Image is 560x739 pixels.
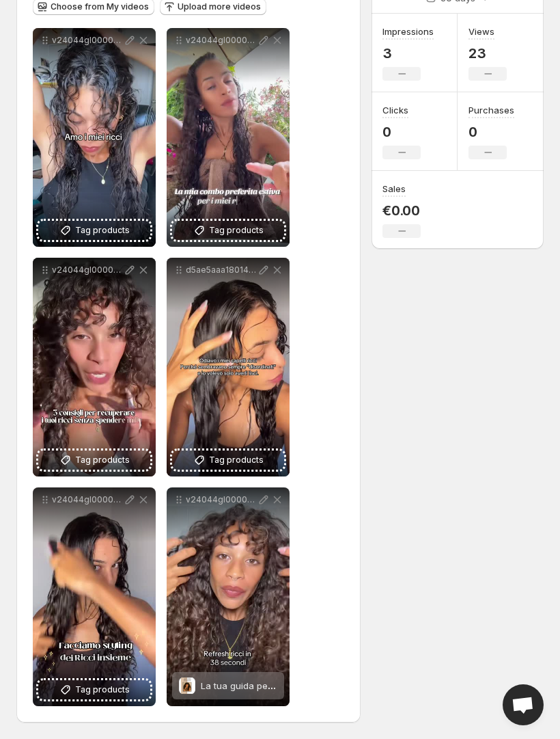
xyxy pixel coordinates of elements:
button: Tag products [38,680,150,699]
h3: Sales [382,182,406,196]
button: Tag products [172,221,284,240]
p: v24044gl0000d0j3eivog65msnkl6rhg [52,265,123,276]
div: d5ae5aaa18014a7193b025b5d47e4517Tag products [167,258,290,476]
span: Tag products [209,453,264,467]
span: La tua guida per dei [PERSON_NAME] [201,680,359,691]
p: v24044gl0000d36pufvog65sdf22krpg [186,494,257,505]
span: Tag products [75,224,130,237]
span: Upload more videos [178,1,261,12]
span: Tag products [209,224,264,237]
p: 0 [382,124,421,140]
p: v24044gl0000d16kc77og65mbau3hr5g [52,35,123,46]
button: Tag products [38,451,150,470]
h3: Views [468,25,494,38]
p: 0 [468,124,514,140]
div: v24044gl0000d36pufvog65sdf22krpgLa tua guida per dei ricci WOWLa tua guida per dei [PERSON_NAME] [167,487,290,706]
div: Open chat [503,684,544,725]
div: v24044gl0000d0j3eivog65msnkl6rhgTag products [33,258,156,476]
button: Tag products [38,221,150,240]
h3: Purchases [468,103,514,117]
p: 23 [468,45,507,62]
p: 3 [382,45,434,62]
div: v24044gl0000d22deo7og65io5s20t60Tag products [33,487,156,706]
p: €0.00 [382,202,421,219]
p: d5ae5aaa18014a7193b025b5d47e4517 [186,265,257,276]
p: v24044gl0000d22deo7og65io5s20t60 [52,494,123,505]
span: Tag products [75,683,130,697]
span: Tag products [75,453,130,467]
div: v24044gl0000d16kc77og65mbau3hr5gTag products [33,28,156,247]
button: Tag products [172,451,284,470]
span: Choose from My videos [51,1,149,12]
h3: Clicks [382,103,408,117]
div: v24044gl0000d1f3eqvog65qjonsk8egTag products [167,28,290,247]
h3: Impressions [382,25,434,38]
p: v24044gl0000d1f3eqvog65qjonsk8eg [186,35,257,46]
